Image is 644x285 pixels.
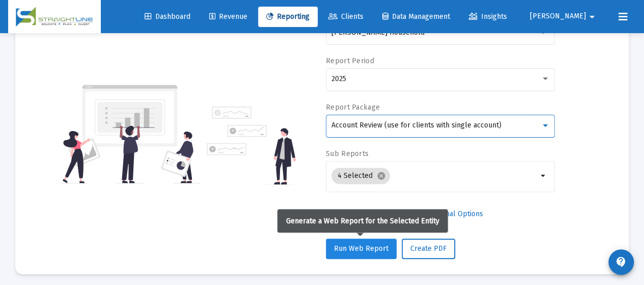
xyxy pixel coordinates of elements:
span: Select Custom Period [334,210,405,218]
span: Insights [469,12,507,21]
img: reporting [61,84,201,185]
a: Insights [461,7,515,27]
a: Revenue [201,7,256,27]
a: Data Management [374,7,458,27]
span: Dashboard [145,12,190,21]
label: Sub Reports [326,149,369,158]
mat-icon: arrow_drop_down [538,170,550,182]
span: 2025 [331,74,346,83]
span: Additional Options [424,210,483,218]
span: Revenue [209,12,247,21]
span: Run Web Report [334,244,388,253]
label: Report Package [326,103,380,112]
a: Clients [320,7,372,27]
span: Create PDF [410,244,446,253]
button: Run Web Report [326,239,397,259]
a: Dashboard [136,7,199,27]
mat-icon: contact_support [615,256,627,268]
mat-chip-list: Selection [331,166,538,186]
mat-chip: 4 Selected [331,168,390,184]
img: Dashboard [16,7,93,27]
mat-icon: cancel [377,171,386,180]
button: [PERSON_NAME] [518,6,610,27]
label: Report Period [326,57,374,65]
img: reporting-alt [207,107,296,185]
a: Reporting [258,7,318,27]
button: Create PDF [402,239,455,259]
span: Clients [328,12,363,21]
span: [PERSON_NAME] [530,12,586,21]
span: Reporting [266,12,310,21]
span: Account Review (use for clients with single account) [331,121,501,129]
span: Data Management [382,12,450,21]
mat-icon: arrow_drop_down [586,7,598,27]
